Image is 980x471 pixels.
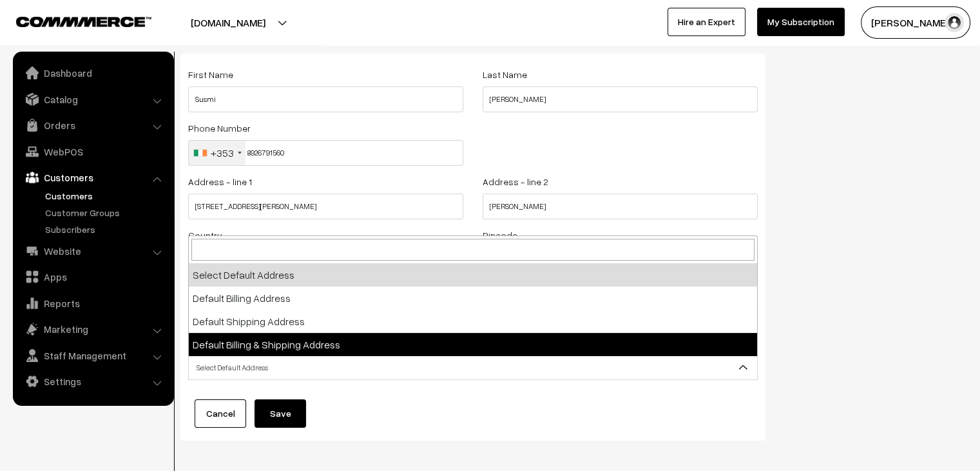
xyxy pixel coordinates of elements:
[195,399,246,428] a: Cancel
[483,194,758,219] input: Address - line 2
[16,166,169,189] a: Customers
[188,194,463,219] input: Address - line 1
[483,228,517,242] label: Pincode
[188,175,252,188] label: Address - line 1
[188,86,463,112] input: First Name
[255,399,306,428] button: Save
[483,175,548,188] label: Address - line 2
[42,223,169,236] a: Subscribers
[16,17,151,26] img: COMMMERCE
[188,121,251,135] label: Phone Number
[16,317,169,341] a: Marketing
[42,206,169,219] a: Customer Groups
[188,140,463,166] input: Phone Number
[189,310,757,333] li: Default Shipping Address
[16,239,169,263] a: Website
[189,286,757,310] li: Default Billing Address
[189,263,757,286] li: Select Default Address
[945,13,964,32] img: user
[16,61,169,85] a: Dashboard
[188,68,233,81] label: First Name
[16,292,169,315] a: Reports
[188,354,758,380] span: Select Default Address
[146,6,311,39] button: [DOMAIN_NAME]
[189,333,757,356] li: Default Billing & Shipping Address
[211,145,234,161] div: +353
[16,265,169,288] a: Apps
[189,141,245,165] div: Ireland: +353
[757,8,845,36] a: My Subscription
[483,86,758,112] input: Last Name
[483,68,527,81] label: Last Name
[42,189,169,203] a: Customers
[16,13,129,28] a: COMMMERCE
[188,228,222,242] label: Country
[16,88,169,111] a: Catalog
[861,6,970,39] button: [PERSON_NAME] C
[668,8,745,36] a: Hire an Expert
[16,114,169,137] a: Orders
[16,344,169,367] a: Staff Management
[16,370,169,393] a: Settings
[16,140,169,163] a: WebPOS
[189,356,757,379] span: Select Default Address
